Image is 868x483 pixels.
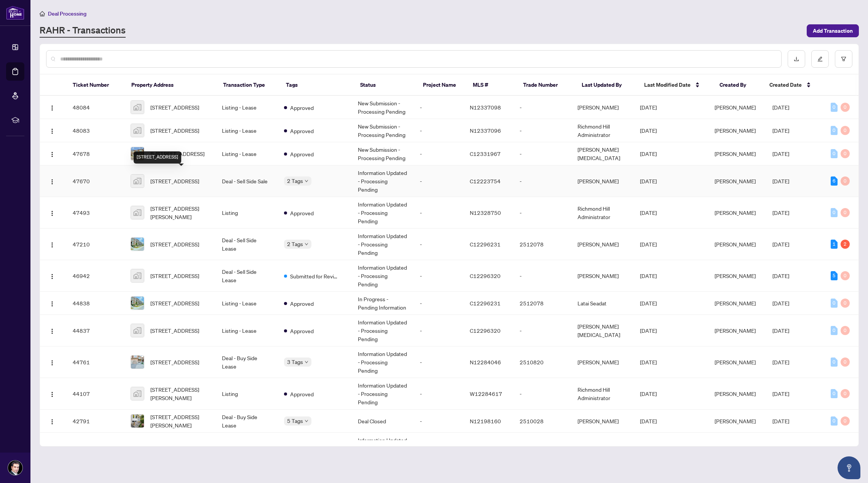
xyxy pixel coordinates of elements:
[571,378,633,410] td: Richmond Hill Administrator
[49,151,55,157] img: Logo
[514,346,571,378] td: 2510820
[813,25,853,37] span: Add Transaction
[49,210,55,216] img: Logo
[49,301,55,307] img: Logo
[49,105,55,111] img: Logo
[216,410,278,433] td: Deal - Buy Side Lease
[216,119,278,142] td: Listing - Lease
[715,127,756,134] span: [PERSON_NAME]
[514,229,571,260] td: 2512078
[841,126,850,135] div: 0
[49,179,55,185] img: Logo
[216,433,278,464] td: Listing
[715,241,756,248] span: [PERSON_NAME]
[305,419,308,423] span: down
[352,119,414,142] td: New Submission - Processing Pending
[216,260,278,292] td: Deal - Sell Side Lease
[150,272,199,280] span: [STREET_ADDRESS]
[290,299,314,308] span: Approved
[640,209,657,216] span: [DATE]
[49,242,55,248] img: Logo
[715,178,756,184] span: [PERSON_NAME]
[514,433,571,464] td: -
[514,142,571,165] td: -
[517,75,576,96] th: Trade Number
[715,418,756,424] span: [PERSON_NAME]
[640,241,657,248] span: [DATE]
[216,229,278,260] td: Deal - Sell Side Lease
[287,357,303,366] span: 3 Tags
[352,410,414,433] td: Deal Closed
[470,241,501,248] span: C12296231
[640,390,657,397] span: [DATE]
[290,327,314,335] span: Approved
[414,315,464,346] td: -
[150,299,199,307] span: [STREET_ADDRESS]
[67,229,124,260] td: 47210
[46,238,58,250] button: Logo
[772,178,789,184] span: [DATE]
[414,292,464,315] td: -
[831,176,838,186] div: 6
[640,127,657,134] span: [DATE]
[67,292,124,315] td: 44838
[131,387,144,400] img: thumbnail-img
[49,273,55,280] img: Logo
[280,75,354,96] th: Tags
[125,75,217,96] th: Property Address
[470,418,501,424] span: N12198160
[831,208,838,217] div: 0
[571,96,633,119] td: [PERSON_NAME]
[571,165,633,197] td: [PERSON_NAME]
[772,150,789,157] span: [DATE]
[514,410,571,433] td: 2510028
[841,240,850,249] div: 2
[46,207,58,219] button: Logo
[514,197,571,229] td: -
[831,271,838,280] div: 5
[514,96,571,119] td: -
[46,124,58,137] button: Logo
[150,149,204,158] span: B-[STREET_ADDRESS]
[352,197,414,229] td: Information Updated - Processing Pending
[305,242,308,246] span: down
[414,197,464,229] td: -
[46,297,58,309] button: Logo
[414,119,464,142] td: -
[772,418,789,424] span: [DATE]
[514,260,571,292] td: -
[49,328,55,334] img: Logo
[49,391,55,397] img: Logo
[352,315,414,346] td: Information Updated - Processing Pending
[131,324,144,337] img: thumbnail-img
[417,75,467,96] th: Project Name
[838,456,860,479] button: Open asap
[715,359,756,365] span: [PERSON_NAME]
[352,378,414,410] td: Information Updated - Processing Pending
[807,24,859,37] button: Add Transaction
[352,96,414,119] td: New Submission - Processing Pending
[638,75,713,96] th: Last Modified Date
[831,149,838,158] div: 0
[772,127,789,134] span: [DATE]
[134,151,181,164] div: [STREET_ADDRESS]
[67,165,124,197] td: 47670
[470,272,501,279] span: C12296320
[131,206,144,219] img: thumbnail-img
[131,269,144,282] img: thumbnail-img
[831,126,838,135] div: 0
[715,104,756,111] span: [PERSON_NAME]
[571,119,633,142] td: Richmond Hill Administrator
[640,300,657,307] span: [DATE]
[216,197,278,229] td: Listing
[640,272,657,279] span: [DATE]
[150,204,210,221] span: [STREET_ADDRESS][PERSON_NAME]
[715,272,756,279] span: [PERSON_NAME]
[831,416,838,426] div: 0
[831,357,838,367] div: 0
[470,209,501,216] span: N12328750
[470,300,501,307] span: C12296231
[46,175,58,187] button: Logo
[216,96,278,119] td: Listing - Lease
[46,148,58,160] button: Logo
